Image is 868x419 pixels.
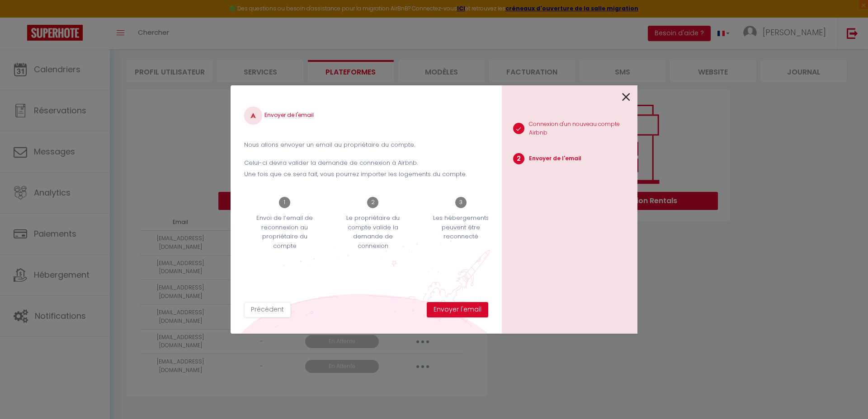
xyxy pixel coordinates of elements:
[7,4,34,31] button: Ouvrir le widget de chat LiveChat
[244,107,488,125] h4: Envoyer de l'email
[244,158,488,168] p: Celui-ci devra valider la demande de connexion à Airbnb.
[427,302,488,317] button: Envoyer l'email
[338,214,408,251] p: Le propriétaire du compte valide la demande de connexion
[455,197,467,208] span: 3
[529,154,581,163] p: Envoyer de l'email
[529,120,638,137] p: Connexion d'un nouveau compte Airbnb
[513,153,524,164] span: 2
[367,197,378,208] span: 2
[244,140,488,149] p: Nous allons envoyer un email au propriétaire du compte.
[279,197,290,208] span: 1
[250,214,320,251] p: Envoi de l’email de reconnexion au propriétaire du compte
[426,214,496,241] p: Les hébergements peuvent être reconnecté
[244,170,488,179] p: Une fois que ce sera fait, vous pourrez importer les logements du compte.
[244,302,291,317] button: Précédent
